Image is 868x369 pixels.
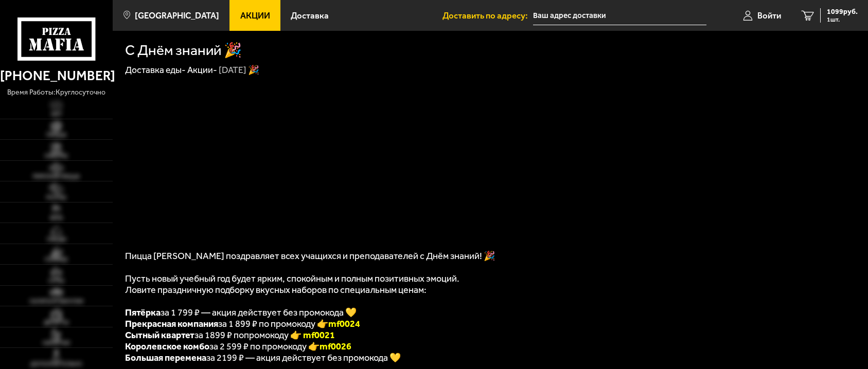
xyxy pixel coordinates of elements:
b: Королевское комбо [125,341,209,352]
span: [GEOGRAPHIC_DATA] [135,11,219,20]
div: [DATE] 🎉 [219,64,259,76]
span: за 1 899 ₽ по промокоду 👉 [125,318,360,329]
font: mf0024 [328,318,360,329]
span: 1 шт. [827,16,858,23]
span: Войти [757,11,781,20]
b: Большая перемена [125,352,206,363]
b: Пятёрка [125,307,161,318]
span: Акции [240,11,270,20]
font: mf0021 [303,329,335,341]
span: Пицца [PERSON_NAME] поздравляет всех учащихся и преподавателей с Днём знаний! 🎉 [125,250,495,262]
span: Пусть новый учебный год будет ярким, спокойным и полным позитивных эмоций. [125,273,459,284]
b: Сытный квартет [125,329,194,341]
b: Прекрасная компания [125,318,218,329]
span: за 1899 ₽ попромокоду 👉 [125,329,335,341]
a: Доставка еды- [125,65,186,75]
span: Доставить по адресу: [442,11,533,20]
span: за 2 599 ₽ по промокоду 👉 [125,341,351,352]
h1: С Днём знаний 🎉 [125,43,242,58]
span: за 1 799 ₽ — акция действует без промокода 💛 [125,307,357,318]
font: mf0026 [320,341,351,352]
font: за 2199 ₽ — акция действует без промокода 💛 [125,352,401,363]
input: Ваш адрес доставки [533,6,706,25]
span: Доставка [291,11,329,20]
span: 1099 руб. [827,8,858,15]
a: Акции- [187,65,217,75]
span: Ловите праздничную подборку вкусных наборов по специальным ценам: [125,284,427,296]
